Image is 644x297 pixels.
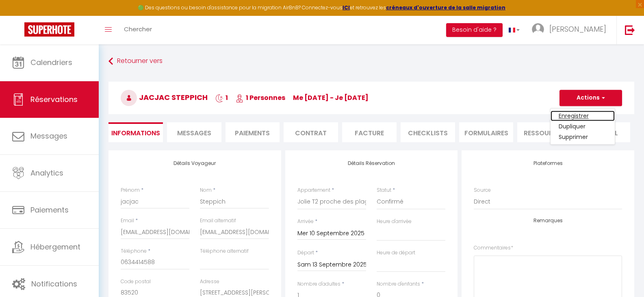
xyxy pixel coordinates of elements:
[532,23,544,35] img: ...
[200,217,236,225] label: Email alternatif
[236,93,285,102] span: 1 Personnes
[121,217,134,225] label: Email
[401,122,455,142] li: CHECKLISTS
[549,24,606,34] span: [PERSON_NAME]
[297,218,314,225] label: Arrivée
[226,122,280,142] li: Paiements
[446,23,503,37] button: Besoin d'aide ?
[30,131,67,141] span: Messages
[474,244,513,252] label: Commentaires
[215,93,228,102] span: 1
[297,249,314,257] label: Départ
[200,247,249,255] label: Téléphone alternatif
[474,186,491,194] label: Source
[200,186,212,194] label: Nom
[551,111,615,121] a: Enregistrer
[526,16,616,44] a: ... [PERSON_NAME]
[121,186,140,194] label: Prénom
[284,122,338,142] li: Contrat
[200,278,219,286] label: Adresse
[342,122,397,142] li: Facture
[517,122,572,142] li: Ressources
[108,54,634,69] a: Retourner vers
[377,218,412,225] label: Heure d'arrivée
[121,247,147,255] label: Téléphone
[377,280,420,288] label: Nombre d'enfants
[297,186,330,194] label: Appartement
[118,16,158,44] a: Chercher
[24,22,74,37] img: Super Booking
[297,280,340,288] label: Nombre d'adultes
[474,218,622,223] h4: Remarques
[377,249,415,257] label: Heure de départ
[551,132,615,142] a: Supprimer
[108,122,163,142] li: Informations
[121,160,269,166] h4: Détails Voyageur
[124,25,152,33] span: Chercher
[625,25,635,35] img: logout
[293,93,369,102] span: me [DATE] - je [DATE]
[30,57,72,67] span: Calendriers
[177,128,211,138] span: Messages
[343,4,350,11] a: ICI
[559,90,622,106] button: Actions
[474,160,622,166] h4: Plateformes
[121,92,208,102] span: jacjac Steppich
[30,242,80,252] span: Hébergement
[377,186,391,194] label: Statut
[30,168,63,178] span: Analytics
[121,278,151,286] label: Code postal
[551,121,615,132] a: Dupliquer
[31,279,77,289] span: Notifications
[30,94,78,104] span: Réservations
[297,160,446,166] h4: Détails Réservation
[386,4,505,11] a: créneaux d'ouverture de la salle migration
[7,3,31,28] button: Ouvrir le widget de chat LiveChat
[459,122,514,142] li: FORMULAIRES
[30,205,69,215] span: Paiements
